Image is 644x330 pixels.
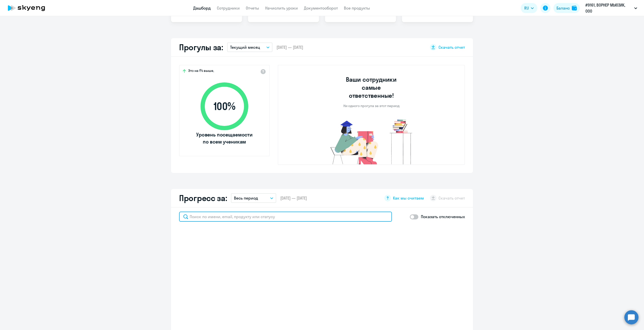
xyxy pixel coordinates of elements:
button: #9161, ВОРНЕР МЬЮЗИК, ООО [583,2,640,14]
p: #9161, ВОРНЕР МЬЮЗИК, ООО [585,2,632,14]
a: Сотрудники [217,6,240,11]
img: no-truants [321,118,422,164]
button: RU [521,3,537,13]
p: Показать отключенных [421,214,465,220]
img: balance [572,6,577,11]
button: Текущий месяц [227,42,272,52]
input: Поиск по имени, email, продукту или статусу [179,212,392,222]
button: Весь период [231,193,276,203]
a: Отчеты [246,6,259,11]
p: Ни одного прогула за этот период [343,104,399,108]
a: Документооборот [304,6,338,11]
a: Все продукты [344,6,370,11]
h2: Прогресс за: [179,193,227,203]
button: Балансbalance [553,3,580,13]
span: Уровень посещаемости по всем ученикам [195,131,253,145]
a: Дашборд [193,6,211,11]
span: [DATE] — [DATE] [276,44,303,50]
span: RU [524,5,529,11]
span: 100 % [195,100,253,112]
span: [DATE] — [DATE] [280,195,307,201]
p: Текущий месяц [230,44,260,50]
span: Это на 1% выше, [188,68,214,74]
a: Начислить уроки [265,6,298,11]
h3: Ваши сотрудники самые ответственные! [339,75,404,100]
p: Весь период [234,195,258,201]
span: Как мы считаем [393,195,424,201]
div: Баланс [556,5,570,11]
span: Скачать отчет [438,44,465,50]
h2: Прогулы за: [179,42,223,52]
